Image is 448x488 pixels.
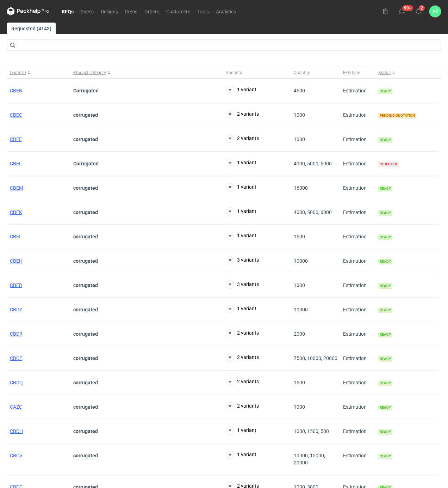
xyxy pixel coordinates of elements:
button: Quote ID [7,67,70,78]
span: Ready [378,356,392,362]
button: 1 variant [226,426,256,435]
button: 1 variant [226,451,256,459]
span: 10000, 15000, 20000 [294,453,325,465]
div: Estimation [340,152,375,176]
svg: Packhelp Pro [7,7,49,16]
a: CBCE [10,355,22,361]
a: CBEE [10,136,22,142]
span: 1000 [294,136,305,142]
button: 1 variant [226,232,256,240]
a: Analytics [212,7,239,16]
span: Ready [378,453,392,459]
span: CBEM [10,185,23,191]
div: Adrian Świerżewski [429,6,441,17]
button: 1 variant [226,305,256,313]
strong: Corrugated [73,88,99,93]
button: 2 variants [226,378,259,386]
button: 1 variant [226,86,256,94]
span: Ready [378,186,392,191]
div: Estimation [340,444,375,475]
span: Ready [378,234,392,240]
span: 1500 [294,380,305,385]
a: CBEI [10,234,20,239]
a: CBDH [10,428,23,434]
button: 3 variants [226,280,259,289]
a: CBEL [10,161,22,166]
span: Rejected [378,161,399,167]
button: 1 variant [226,207,256,216]
button: AŚ [429,6,441,17]
a: Specs [77,7,97,16]
a: CBEK [10,209,22,215]
strong: corrugated [73,331,98,337]
div: Estimation [340,395,375,419]
span: Ready [378,429,392,435]
span: 10000 [294,307,308,312]
span: Quote ID [10,70,26,75]
button: 2 [413,6,424,17]
a: Items [122,7,141,16]
a: CBDQ [10,380,23,385]
span: Product category [73,70,106,75]
span: Pending quotation [378,113,416,118]
span: Status [378,70,391,75]
strong: corrugated [73,453,98,458]
strong: corrugated [73,234,98,239]
strong: corrugated [73,404,98,410]
span: Ready [378,380,392,386]
a: CAZC [10,404,22,410]
div: Estimation [340,127,375,152]
span: 1000, 1500, 500 [294,428,329,434]
a: Orders [141,7,163,16]
a: CBCV [10,453,23,458]
span: Ready [378,405,392,410]
a: CBEN [10,88,23,93]
a: Customers [163,7,194,16]
div: Estimation [340,225,375,249]
div: Estimation [340,298,375,322]
span: CBED [10,282,22,288]
span: 16000 [294,185,308,191]
a: Tools [194,7,212,16]
div: Estimation [340,371,375,395]
span: 1500 [294,234,305,239]
strong: corrugated [73,185,98,191]
div: Estimation [340,346,375,371]
button: 99+ [396,6,407,17]
a: RFQs [58,7,77,16]
strong: Corrugated [73,161,99,166]
a: CBEH [10,258,23,264]
span: Ready [378,89,392,94]
button: 3 variants [226,256,259,264]
span: 10000 [294,258,308,264]
span: Ready [378,307,392,313]
span: Quantity [294,70,310,75]
span: 1000 [294,282,305,288]
a: CBDY [10,307,22,312]
span: CBDR [10,331,23,337]
div: Estimation [340,176,375,200]
span: RFQ type [343,70,360,75]
strong: corrugated [73,428,98,434]
span: 4000, 5000, 6000 [294,161,332,166]
a: Designs [97,7,122,16]
strong: corrugated [73,136,98,142]
button: 2 variants [226,134,259,143]
div: Estimation [340,200,375,225]
span: 7500, 10000, 20000 [294,355,337,361]
a: CBEC [10,112,22,118]
span: Ready [378,332,392,337]
strong: corrugated [73,307,98,312]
